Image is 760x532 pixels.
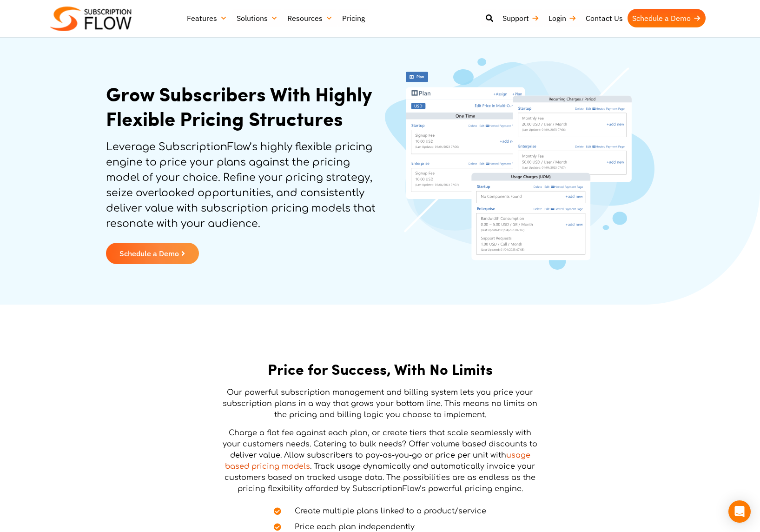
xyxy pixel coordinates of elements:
[119,250,179,257] span: Schedule a Demo
[106,140,376,232] p: Leverage SubscriptionFlow’s highly flexible pricing engine to price your plans against the pricin...
[222,387,538,420] p: Our powerful subscription management and billing system lets you price your subscription plans in...
[222,427,538,494] p: Charge a flat fee against each plan, or create tiers that scale seamlessly with your customers ne...
[544,9,581,27] a: Login
[232,9,283,27] a: Solutions
[222,360,538,378] h2: Price for Success, With No Limits
[106,81,376,130] h1: Grow Subscribers With Highly Flexible Pricing Structures
[182,9,232,27] a: Features
[50,7,132,31] img: Subscriptionflow
[337,9,370,27] a: Pricing
[498,9,544,27] a: Support
[225,451,530,471] a: usage based pricing models
[283,9,337,27] a: Resources
[581,9,628,27] a: Contact Us
[628,9,706,27] a: Schedule a Demo
[283,505,486,517] span: Create multiple plans linked to a product/service
[106,243,199,264] a: Schedule a Demo
[385,58,654,270] img: pricing-engine-banner
[728,500,751,523] div: Open Intercom Messenger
